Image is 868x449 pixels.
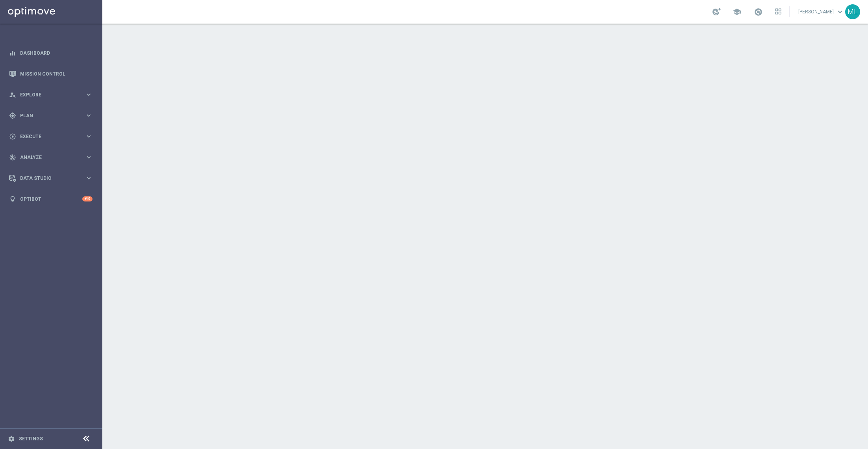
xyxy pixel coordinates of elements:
[9,63,93,84] div: Mission Control
[9,112,16,119] i: gps_fixed
[9,92,93,98] button: person_search Explore keyboard_arrow_right
[9,196,16,203] i: lightbulb
[20,92,85,97] span: Explore
[9,50,93,56] button: equalizer Dashboard
[9,91,85,98] div: Explore
[85,112,93,119] i: keyboard_arrow_right
[20,176,85,181] span: Data Studio
[9,112,85,119] div: Plan
[9,113,93,119] button: gps_fixed Plan keyboard_arrow_right
[9,71,93,77] button: Mission Control
[9,154,93,161] button: track_changes Analyze keyboard_arrow_right
[9,154,16,161] i: track_changes
[733,7,741,16] span: school
[9,133,85,140] div: Execute
[9,196,93,202] button: lightbulb Optibot +10
[19,436,43,441] a: Settings
[845,4,860,19] div: ML
[20,155,85,160] span: Analyze
[82,196,93,201] div: +10
[20,113,85,118] span: Plan
[9,154,85,161] div: Analyze
[20,42,93,63] a: Dashboard
[9,175,93,181] button: Data Studio keyboard_arrow_right
[836,7,844,16] span: keyboard_arrow_down
[85,153,93,161] i: keyboard_arrow_right
[9,133,93,140] button: play_circle_outline Execute keyboard_arrow_right
[20,63,93,84] a: Mission Control
[85,174,93,182] i: keyboard_arrow_right
[85,133,93,140] i: keyboard_arrow_right
[9,42,93,63] div: Dashboard
[9,91,16,98] i: person_search
[798,6,845,18] a: [PERSON_NAME]keyboard_arrow_down
[20,188,82,209] a: Optibot
[20,134,85,139] span: Execute
[9,50,16,57] i: equalizer
[9,133,16,140] i: play_circle_outline
[85,91,93,98] i: keyboard_arrow_right
[8,435,15,442] i: settings
[9,188,93,209] div: Optibot
[9,175,85,182] div: Data Studio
